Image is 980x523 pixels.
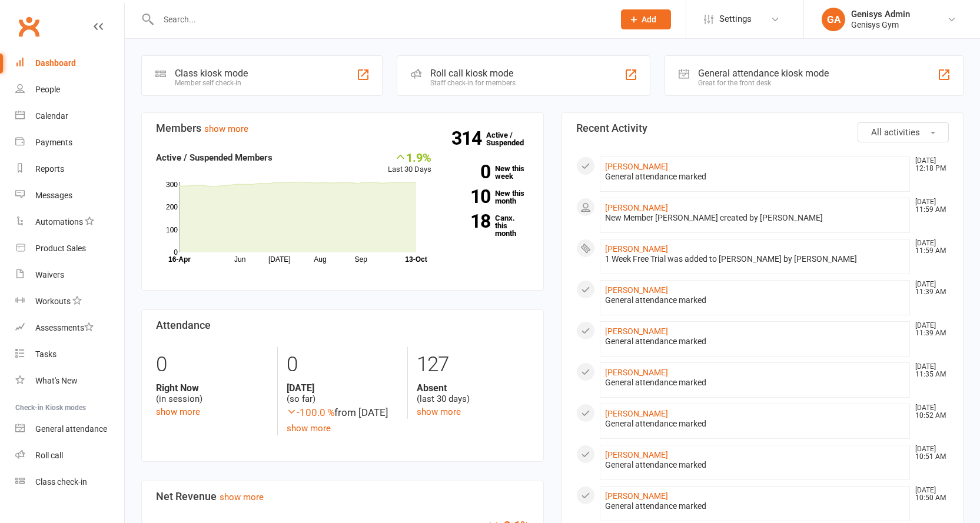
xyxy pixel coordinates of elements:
div: Genisys Admin [851,9,910,19]
div: General attendance [35,424,107,434]
div: Dashboard [35,58,76,68]
time: [DATE] 10:50 AM [909,487,948,502]
time: [DATE] 10:51 AM [909,445,948,461]
div: General attendance marked [605,419,905,429]
div: Assessments [35,323,94,332]
div: GA [822,8,845,31]
a: Clubworx [14,12,44,41]
a: Automations [15,209,124,235]
a: Assessments [15,315,124,341]
div: General attendance marked [605,460,905,470]
div: Class kiosk mode [175,68,248,79]
strong: 0 [449,163,490,181]
div: 1.9% [388,151,431,164]
div: Tasks [35,349,57,359]
div: What's New [35,376,78,385]
h3: Attendance [156,319,529,331]
div: Reports [35,164,64,174]
strong: 18 [449,212,490,230]
a: 18Canx. this month [449,214,529,237]
a: [PERSON_NAME] [605,244,668,254]
a: show more [204,124,248,134]
a: Calendar [15,103,124,129]
time: [DATE] 11:59 AM [909,198,948,214]
a: 314Active / Suspended [486,122,538,155]
div: from [DATE] [287,405,398,421]
button: All activities [858,122,949,142]
div: General attendance marked [605,501,905,511]
div: (last 30 days) [417,382,529,405]
a: People [15,76,124,103]
div: General attendance marked [605,337,905,347]
a: Tasks [15,341,124,368]
h3: Recent Activity [576,122,949,134]
div: Roll call kiosk mode [430,68,516,79]
a: [PERSON_NAME] [605,162,668,171]
time: [DATE] 11:35 AM [909,363,948,378]
div: People [35,85,60,94]
a: [PERSON_NAME] [605,450,668,459]
div: (in session) [156,382,268,405]
a: General attendance kiosk mode [15,416,124,442]
div: 1 Week Free Trial was added to [PERSON_NAME] by [PERSON_NAME] [605,254,905,264]
div: Waivers [35,270,64,279]
a: Roll call [15,442,124,469]
div: Great for the front desk [698,79,829,87]
strong: Right Now [156,382,268,394]
div: Staff check-in for members [430,79,516,87]
div: Product Sales [35,244,86,253]
span: Settings [719,6,752,32]
strong: [DATE] [287,382,398,394]
h3: Net Revenue [156,491,529,502]
a: Dashboard [15,50,124,76]
div: General attendance marked [605,295,905,305]
input: Search... [155,11,606,28]
a: [PERSON_NAME] [605,327,668,336]
time: [DATE] 11:39 AM [909,281,948,296]
div: Calendar [35,111,68,121]
a: 10New this month [449,189,529,205]
span: Add [642,15,656,24]
div: Roll call [35,451,63,460]
a: [PERSON_NAME] [605,203,668,212]
div: Automations [35,217,83,226]
time: [DATE] 10:52 AM [909,404,948,419]
a: [PERSON_NAME] [605,285,668,295]
span: All activities [871,127,920,138]
h3: Members [156,122,529,134]
a: show more [287,423,331,434]
a: Messages [15,182,124,209]
button: Add [621,9,671,29]
a: [PERSON_NAME] [605,491,668,501]
a: show more [156,407,200,417]
time: [DATE] 11:39 AM [909,322,948,337]
div: 0 [287,347,398,382]
a: Class kiosk mode [15,469,124,495]
div: Messages [35,191,72,200]
div: General attendance marked [605,378,905,388]
div: 0 [156,347,268,382]
strong: Absent [417,382,529,394]
div: Class check-in [35,477,87,487]
a: [PERSON_NAME] [605,368,668,377]
a: Product Sales [15,235,124,262]
div: New Member [PERSON_NAME] created by [PERSON_NAME] [605,213,905,223]
a: Workouts [15,288,124,315]
strong: 10 [449,188,490,205]
time: [DATE] 12:18 PM [909,157,948,172]
a: show more [220,492,264,502]
div: Member self check-in [175,79,248,87]
div: Last 30 Days [388,151,431,176]
time: [DATE] 11:59 AM [909,239,948,255]
a: 0New this week [449,165,529,180]
strong: Active / Suspended Members [156,152,273,163]
div: 127 [417,347,529,382]
a: Reports [15,156,124,182]
div: Payments [35,138,72,147]
a: Payments [15,129,124,156]
div: (so far) [287,382,398,405]
div: General attendance marked [605,172,905,182]
span: -100.0 % [287,407,334,418]
a: [PERSON_NAME] [605,409,668,418]
a: show more [417,407,461,417]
